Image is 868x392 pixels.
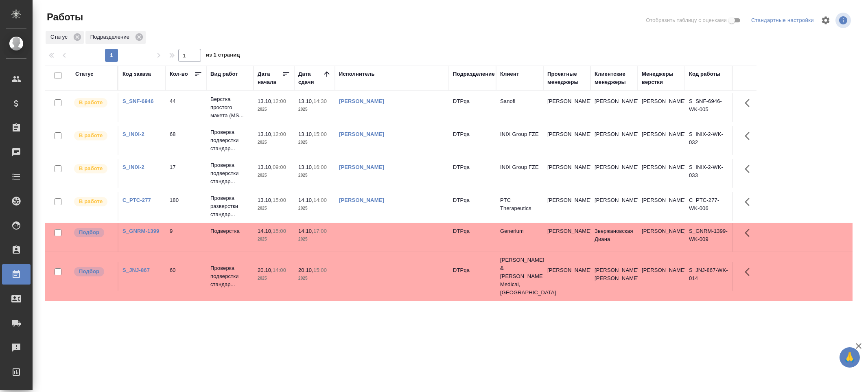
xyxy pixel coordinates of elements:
td: DTPqa [449,223,496,252]
p: 2025 [298,204,331,212]
td: 68 [166,126,206,155]
div: Дата начала [258,70,282,86]
td: [PERSON_NAME] [543,93,590,122]
p: 2025 [298,171,331,180]
p: В работе [79,99,103,107]
p: 15:00 [273,197,286,203]
p: [PERSON_NAME] [642,266,681,274]
div: Кол-во [170,70,188,78]
p: 13.10, [298,131,313,137]
p: Проверка подверстки стандар... [210,128,249,153]
p: 16:00 [313,164,327,170]
td: S_INIX-2-WK-033 [685,159,732,188]
div: Код работы [689,70,720,78]
div: Проектные менеджеры [547,70,586,86]
p: Статус [50,33,70,41]
div: Можно подбирать исполнителей [73,266,114,277]
button: 🙏 [840,347,860,368]
td: [PERSON_NAME] [590,159,638,188]
div: Исполнитель [339,70,375,78]
p: [PERSON_NAME] [642,130,681,138]
div: Исполнитель выполняет работу [73,163,114,174]
p: 2025 [258,274,290,283]
td: [PERSON_NAME], [PERSON_NAME] [590,262,638,291]
a: S_GNRM-1399 [122,228,159,234]
p: 15:00 [273,228,286,234]
p: 14:30 [313,98,327,104]
p: 13.10, [258,164,273,170]
td: Звержановская Диана [590,223,638,252]
div: Клиентские менеджеры [595,70,634,86]
p: 13.10, [298,98,313,104]
td: DTPqa [449,159,496,188]
div: Подразделение [453,70,495,78]
p: 2025 [258,235,290,243]
td: C_PTC-277-WK-006 [685,192,732,221]
p: 2025 [298,235,331,243]
p: Подверстка [210,227,249,235]
p: [PERSON_NAME] [642,163,681,171]
td: 60 [166,262,206,291]
p: 2025 [298,274,331,283]
div: Код заказа [122,70,151,78]
p: Подразделение [90,33,132,41]
button: Здесь прячутся важные кнопки [740,192,759,212]
p: 14.10, [258,228,273,234]
td: [PERSON_NAME] [543,192,590,221]
span: 🙏 [843,349,857,366]
div: Статус [46,31,84,44]
p: 13.10, [258,197,273,203]
div: Статус [75,70,94,78]
p: 13.10, [298,164,313,170]
div: Исполнитель выполняет работу [73,97,114,108]
td: [PERSON_NAME] [590,192,638,221]
div: Менеджеры верстки [642,70,681,86]
p: Sanofi [500,97,539,105]
button: Здесь прячутся важные кнопки [740,126,759,146]
p: [PERSON_NAME] [642,196,681,204]
td: [PERSON_NAME] [590,93,638,122]
td: [PERSON_NAME] [590,126,638,155]
p: 20.10, [298,267,313,273]
p: 13.10, [258,98,273,104]
p: 14:00 [313,197,327,203]
a: [PERSON_NAME] [339,197,384,203]
div: Исполнитель выполняет работу [73,196,114,207]
p: 2025 [258,204,290,212]
a: S_JNJ-867 [122,267,150,273]
button: Здесь прячутся важные кнопки [740,93,759,113]
p: 2025 [298,138,331,147]
p: В работе [79,131,103,140]
p: 2025 [258,105,290,114]
td: [PERSON_NAME] [543,159,590,188]
button: Здесь прячутся важные кнопки [740,223,759,243]
div: Клиент [500,70,519,78]
p: В работе [79,164,103,173]
p: 15:00 [313,267,327,273]
p: Верстка простого макета (MS... [210,95,249,120]
p: 15:00 [313,131,327,137]
td: 44 [166,93,206,122]
a: [PERSON_NAME] [339,164,384,170]
p: [PERSON_NAME] [642,97,681,105]
span: Работы [45,11,83,24]
p: 12:00 [273,131,286,137]
td: DTPqa [449,126,496,155]
button: Здесь прячутся важные кнопки [740,159,759,179]
p: 14.10, [298,228,313,234]
p: [PERSON_NAME] & [PERSON_NAME] Medical, [GEOGRAPHIC_DATA] [500,256,539,297]
div: Вид работ [210,70,238,78]
td: DTPqa [449,93,496,122]
p: 2025 [258,138,290,147]
td: [PERSON_NAME] [543,223,590,252]
a: C_PTC-277 [122,197,151,203]
p: 12:00 [273,98,286,104]
p: Проверка подверстки стандар... [210,161,249,186]
a: S_INIX-2 [122,164,144,170]
div: Можно подбирать исполнителей [73,227,114,238]
td: S_INIX-2-WK-032 [685,126,732,155]
span: Посмотреть информацию [835,13,853,28]
p: Проверка подверстки стандар... [210,264,249,289]
td: S_GNRM-1399-WK-009 [685,223,732,252]
div: Дата сдачи [298,70,323,86]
